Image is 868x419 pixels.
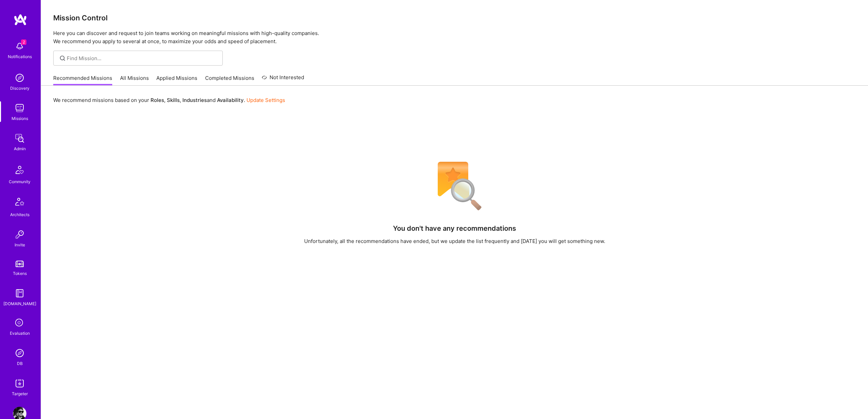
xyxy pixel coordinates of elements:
div: Notifications [8,53,32,60]
div: Missions [12,115,28,122]
div: Discovery [10,85,29,92]
div: Tokens [13,270,27,277]
b: Skills [167,97,180,103]
a: Not Interested [262,73,304,86]
a: Applied Missions [156,74,197,86]
div: Unfortunately, all the recommendations have ended, but we update the list frequently and [DATE] y... [304,238,605,245]
div: DB [17,360,23,367]
b: Availability [217,97,244,103]
img: Skill Targeter [13,377,26,390]
div: Community [9,178,31,185]
img: logo [14,14,27,26]
a: All Missions [120,74,149,86]
img: Admin Search [13,346,26,360]
i: icon SearchGrey [59,54,66,62]
p: Here you can discover and request to join teams working on meaningful missions with high-quality ... [53,29,856,46]
h3: Mission Control [53,14,856,22]
p: We recommend missions based on your , , and . [53,97,285,104]
img: Community [12,162,28,178]
a: Recommended Missions [53,74,112,86]
div: Architects [10,211,29,218]
div: Invite [15,241,25,248]
b: Industries [182,97,207,103]
b: Roles [151,97,164,103]
i: icon SelectionTeam [13,317,26,330]
img: discovery [13,71,26,85]
img: bell [13,39,26,53]
img: Invite [13,228,26,241]
img: tokens [16,261,24,267]
div: Targeter [12,390,28,397]
a: Update Settings [246,97,285,103]
img: admin teamwork [13,132,26,145]
a: Completed Missions [205,74,254,86]
h4: You don't have any recommendations [393,224,516,232]
img: teamwork [13,101,26,115]
div: [DOMAIN_NAME] [3,300,36,307]
img: Architects [12,195,28,211]
span: 2 [21,39,26,45]
img: No Results [426,157,484,215]
input: Find Mission... [67,55,218,62]
img: guide book [13,286,26,300]
div: Admin [14,145,26,152]
div: Evaluation [10,330,30,337]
